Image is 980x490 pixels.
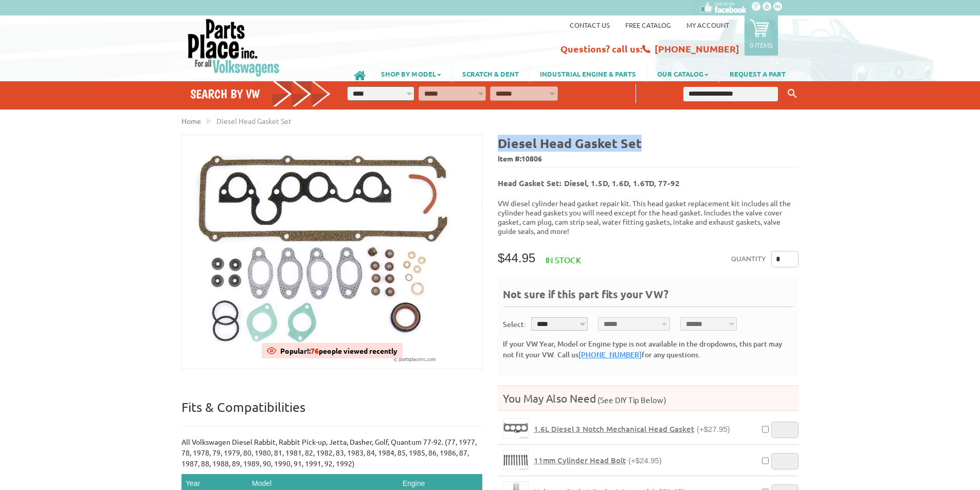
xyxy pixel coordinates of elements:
[578,350,642,359] a: [PHONE_NUMBER]
[503,450,529,470] a: 11mm Cylinder Head Bolt
[628,456,662,465] span: (+$24.95)
[521,154,542,163] span: 10806
[719,65,796,82] a: REQUEST A PART
[625,21,671,29] a: Free Catalog
[534,424,730,434] a: 1.6L Diesel 3 Notch Mechanical Head Gasket(+$27.95)
[596,395,666,405] span: (See DIY Tip Below)
[498,152,798,167] span: Item #:
[534,456,662,465] a: 11mm Cylinder Head Bolt(+$24.95)
[731,251,766,267] label: Quantity
[182,399,482,426] p: Fits & Compatibilities
[182,437,482,469] p: All Volkswagen Diesel Rabbit, Rabbit Pick-up, Jetta, Dasher, Golf, Quantum 77-92. (77, 1977, 78, ...
[498,135,642,151] b: Diesel Head Gasket Set
[647,65,719,82] a: OUR CATALOG
[750,41,773,49] p: 0 items
[182,135,482,369] img: Diesel Head Gasket Set
[697,425,730,433] span: (+$27.95)
[503,419,529,439] a: 1.6L Diesel 3 Notch Mechanical Head Gasket
[534,455,626,465] span: 11mm Cylinder Head Bolt
[503,287,793,307] div: Not sure if this part fits your VW?
[182,116,201,125] a: Home
[498,178,680,188] b: Head Gasket Set: Diesel, 1.5D, 1.6D, 1.6TD, 77-92
[503,319,526,330] div: Select:
[498,391,798,405] h4: You May Also Need
[503,450,528,469] img: 11mm Cylinder Head Bolt
[530,65,646,82] a: INDUSTRIAL ENGINE & PARTS
[785,85,800,102] button: Keyword Search
[534,424,694,434] span: 1.6L Diesel 3 Notch Mechanical Head Gasket
[498,251,535,265] span: $44.95
[745,15,778,56] a: 0 items
[503,419,528,438] img: 1.6L Diesel 3 Notch Mechanical Head Gasket
[686,21,729,29] a: My Account
[187,18,281,77] img: Parts Place Inc!
[452,65,529,82] a: SCRATCH & DENT
[503,338,793,360] div: If your VW Year, Model or Engine type is not available in the dropdowns, this part may not fit yo...
[546,255,581,265] span: In stock
[190,86,331,101] h4: Search by VW
[570,21,610,29] a: Contact us
[498,198,798,235] p: VW diesel cylinder head gasket repair kit. This head gasket replacement kit includes all the cyli...
[216,116,292,125] span: Diesel Head Gasket Set
[371,65,451,82] a: SHOP BY MODEL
